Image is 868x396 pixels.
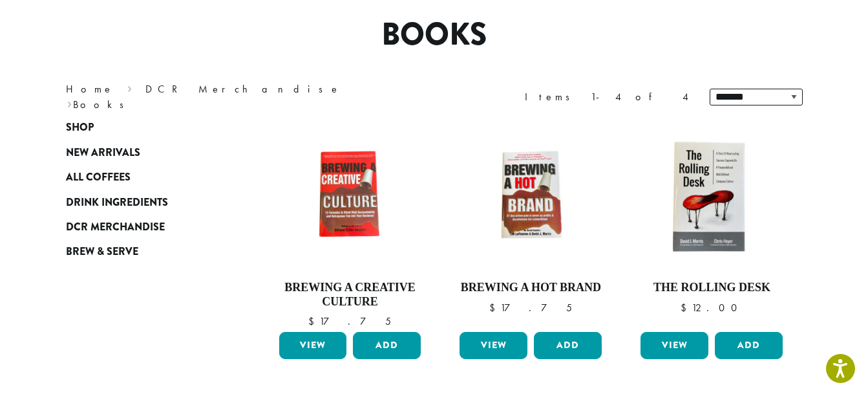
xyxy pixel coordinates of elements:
img: TheRollingDesk_1200x900-300x300.jpg [637,122,786,270]
img: BrewingACreativeCulture1200x1200-300x300.jpg [275,122,424,270]
a: Drink Ingredients [66,190,221,214]
a: Home [66,82,114,96]
span: All Coffees [66,170,131,186]
img: BrewingAHotBrand1200x1200-300x300.jpg [456,122,605,270]
a: The Rolling Desk $12.00 [637,122,786,327]
span: $ [681,301,692,314]
div: Items 1-4 of 4 [525,89,690,105]
h4: Brewing a Creative Culture [276,281,425,309]
a: DCR Merchandise [145,82,341,96]
a: Brew & Serve [66,239,221,264]
a: View [460,332,527,359]
h1: Books [56,16,812,54]
button: Add [715,332,783,359]
h4: The Rolling Desk [637,281,786,295]
bdi: 17.75 [489,301,572,314]
a: New Arrivals [66,140,221,165]
h4: Brewing a Hot Brand [456,281,605,295]
button: Add [353,332,421,359]
a: Brewing a Creative Culture $17.75 [276,122,425,327]
span: $ [489,301,500,314]
bdi: 12.00 [681,301,743,314]
a: All Coffees [66,165,221,190]
span: New Arrivals [66,145,140,161]
button: Add [534,332,602,359]
a: Brewing a Hot Brand $17.75 [456,122,605,327]
span: Drink Ingredients [66,195,168,211]
span: › [127,77,132,97]
span: › [67,93,72,113]
span: Brew & Serve [66,244,138,260]
a: View [279,332,347,359]
a: Shop [66,115,221,140]
nav: Breadcrumb [66,82,415,113]
span: DCR Merchandise [66,219,165,236]
a: View [640,332,708,359]
bdi: 17.75 [308,314,391,328]
span: $ [308,314,319,328]
span: Shop [66,120,94,136]
a: DCR Merchandise [66,215,221,239]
